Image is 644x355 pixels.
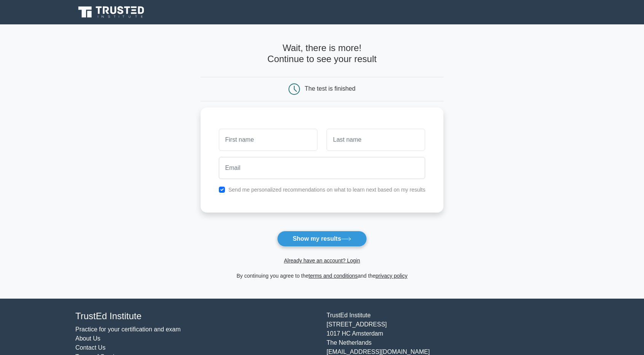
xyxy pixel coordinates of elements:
a: terms and conditions [309,273,358,279]
a: Practice for your certification and exam [75,326,181,333]
input: Last name [327,129,425,151]
a: Contact Us [75,344,105,351]
label: Send me personalized recommendations on what to learn next based on my results [228,187,426,193]
button: Show my results [277,231,367,247]
a: About Us [75,335,100,342]
h4: TrustEd Institute [75,311,317,322]
a: Already have an account? Login [284,257,360,264]
div: The test is finished [305,85,355,92]
div: By continuing you agree to the and the [196,271,448,280]
a: privacy policy [376,273,408,279]
input: Email [219,157,426,179]
input: First name [219,129,317,151]
h4: Wait, there is more! Continue to see your result [201,43,444,65]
